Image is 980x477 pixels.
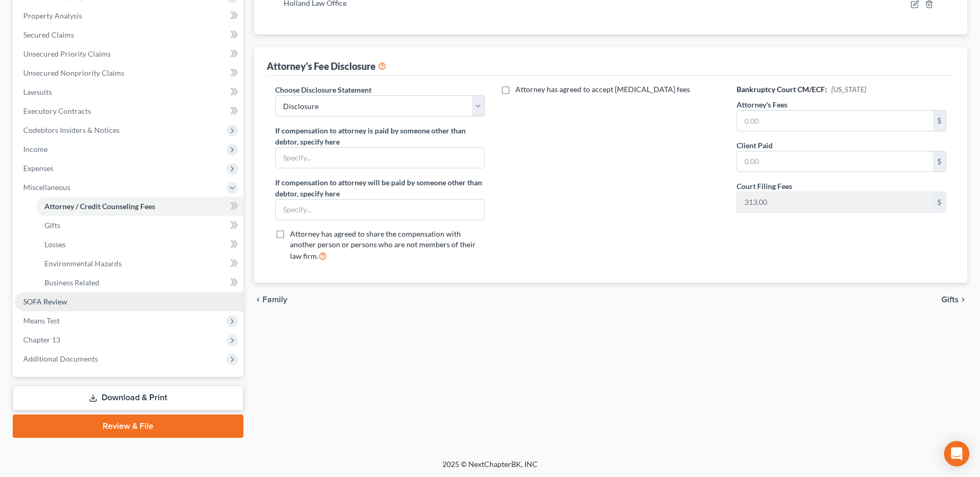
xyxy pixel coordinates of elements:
[23,335,60,344] span: Chapter 13
[515,85,690,94] span: Attorney has agreed to accept [MEDICAL_DATA] fees
[15,64,243,83] a: Unsecured Nonpriority Claims
[275,177,485,199] label: If compensation to attorney will be paid by someone other than debtor, specify here
[44,221,60,230] span: Gifts
[275,125,485,147] label: If compensation to attorney is paid by someone other than debtor, specify here
[267,60,386,73] div: Attorney's Fee Disclosure
[44,202,155,211] span: Attorney / Credit Counseling Fees
[44,278,99,287] span: Business Related
[23,145,48,154] span: Income
[13,385,243,410] a: Download & Print
[15,292,243,311] a: SOFA Review
[933,192,946,212] div: $
[290,229,476,260] span: Attorney has agreed to share the compensation with another person or persons who are not members ...
[15,25,243,44] a: Secured Claims
[23,49,111,58] span: Unsecured Priority Claims
[737,84,946,95] h6: Bankruptcy Court CM/ECF:
[23,11,82,20] span: Property Analysis
[36,197,243,216] a: Attorney / Credit Counseling Fees
[23,87,52,96] span: Lawsuits
[262,295,287,304] span: Family
[23,297,67,306] span: SOFA Review
[23,68,124,77] span: Unsecured Nonpriority Claims
[254,295,262,304] i: chevron_left
[15,83,243,102] a: Lawsuits
[36,235,243,254] a: Losses
[737,151,933,172] input: 0.00
[15,6,243,25] a: Property Analysis
[23,316,60,325] span: Means Test
[36,273,243,292] a: Business Related
[941,295,959,304] span: Gifts
[254,295,287,304] button: chevron_left Family
[737,140,773,151] label: Client Paid
[831,85,866,94] span: [US_STATE]
[13,415,243,438] a: Review & File
[36,254,243,273] a: Environmental Hazards
[933,151,946,172] div: $
[737,181,792,192] label: Court Filing Fees
[959,295,967,304] i: chevron_right
[737,111,933,131] input: 0.00
[933,111,946,131] div: $
[944,441,969,466] div: Open Intercom Messenger
[23,30,74,39] span: Secured Claims
[737,99,787,110] label: Attorney's Fees
[23,106,91,115] span: Executory Contracts
[23,183,70,192] span: Miscellaneous
[23,354,98,363] span: Additional Documents
[23,125,120,134] span: Codebtors Insiders & Notices
[941,295,967,304] button: Gifts chevron_right
[36,216,243,235] a: Gifts
[44,240,66,249] span: Losses
[44,259,122,268] span: Environmental Hazards
[276,200,484,220] input: Specify...
[276,148,484,168] input: Specify...
[737,192,933,212] input: 0.00
[23,164,53,173] span: Expenses
[15,44,243,64] a: Unsecured Priority Claims
[15,102,243,121] a: Executory Contracts
[275,84,371,95] label: Choose Disclosure Statement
